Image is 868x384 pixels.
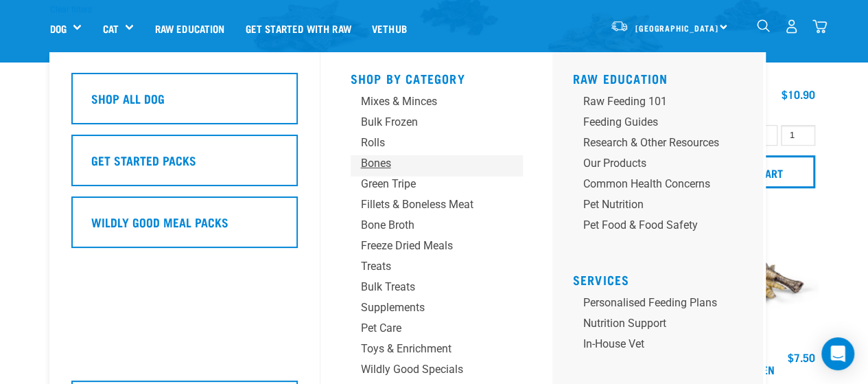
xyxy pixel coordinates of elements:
img: user.png [784,19,799,34]
div: Pet Food & Food Safety [583,217,719,234]
div: Bulk Frozen [361,114,489,131]
input: 1 [781,125,815,146]
a: Dog [50,21,67,36]
div: Bones [361,155,489,172]
div: Our Products [583,155,719,172]
a: Toys & Enrichment [351,341,522,361]
a: Fillets & Boneless Meat [351,196,522,217]
div: Bulk Treats [361,279,489,295]
div: Green Tripe [361,176,489,192]
div: Research & Other Resources [583,135,719,151]
a: Wildly Good Specials [351,361,522,382]
h5: Shop All Dog [91,89,165,107]
div: Raw Feeding 101 [583,93,719,110]
a: Get Started Packs [71,135,298,196]
div: Feeding Guides [583,114,719,131]
a: Bulk Frozen [351,114,522,135]
img: home-icon-1@2x.png [757,19,770,32]
a: Pet Food & Food Safety [573,217,752,238]
div: Mixes & Minces [361,93,489,110]
a: Personalised Feeding Plans [573,295,752,315]
div: Freeze Dried Meals [361,238,489,254]
a: Raw Education [573,75,668,82]
div: Toys & Enrichment [361,341,489,357]
a: Treats [351,258,522,279]
div: Fillets & Boneless Meat [361,196,489,213]
a: Pet Care [351,320,522,341]
span: [GEOGRAPHIC_DATA] [635,25,718,30]
div: Treats [361,258,489,275]
div: $10.90 [782,88,815,100]
div: Pet Care [361,320,489,337]
a: Our Products [573,155,752,176]
div: Supplements [361,300,489,316]
a: Feeding Guides [573,114,752,135]
img: home-icon@2x.png [812,19,827,34]
a: Bones [351,155,522,176]
a: Common Health Concerns [573,176,752,196]
a: Supplements [351,300,522,320]
div: Rolls [361,135,489,151]
a: Freeze Dried Meals [351,238,522,258]
div: Open Intercom Messenger [821,337,854,370]
a: Vethub [362,1,417,56]
a: Rolls [351,135,522,155]
div: $7.50 [788,351,815,363]
h5: Services [573,273,752,284]
img: van-moving.png [610,20,629,32]
div: Pet Nutrition [583,196,719,213]
h5: Get Started Packs [91,151,196,169]
a: Green Tripe [351,176,522,196]
a: Research & Other Resources [573,135,752,155]
a: Cat [102,21,118,36]
a: Bulk Treats [351,279,522,300]
a: Shop All Dog [71,73,298,135]
div: Common Health Concerns [583,176,719,192]
h5: Wildly Good Meal Packs [91,213,228,231]
div: Wildly Good Specials [361,361,489,378]
a: Mixes & Minces [351,93,522,114]
a: Wildly Good Meal Packs [71,196,298,258]
a: Pet Nutrition [573,196,752,217]
a: In-house vet [573,336,752,357]
h5: Shop By Category [351,71,522,82]
a: Get started with Raw [235,1,362,56]
div: Bone Broth [361,217,489,234]
a: Raw Education [144,1,235,56]
a: Raw Feeding 101 [573,93,752,114]
a: Bone Broth [351,217,522,238]
a: Nutrition Support [573,315,752,336]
